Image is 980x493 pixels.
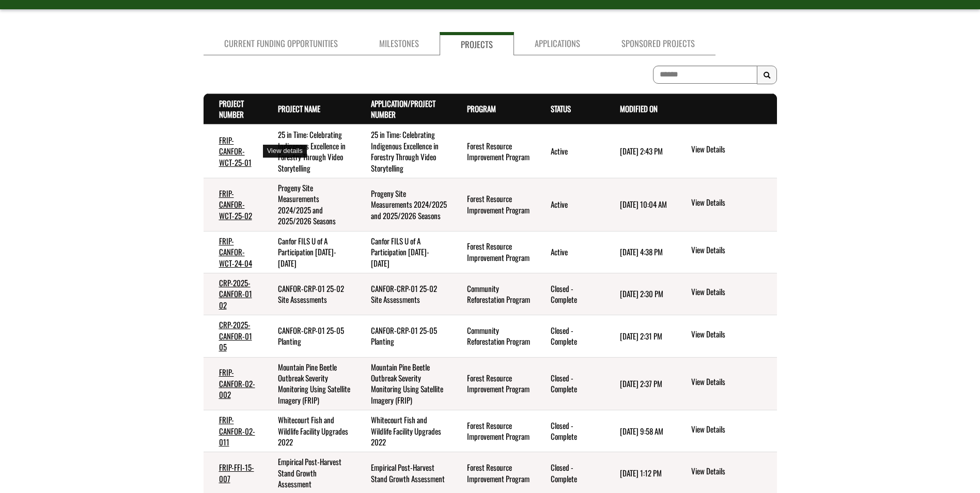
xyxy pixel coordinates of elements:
[262,315,355,357] td: CANFOR-CRP-01 25-05 Planting
[204,231,263,273] td: FRIP-CANFOR-WCT-24-04
[691,329,772,341] a: View details
[674,410,776,452] td: action menu
[355,178,451,232] td: Progeny Site Measurements 2024/2025 and 2025/2026 Seasons
[355,410,451,452] td: Whitecourt Fish and Wildlife Facility Upgrades 2022
[604,273,674,315] td: 7/23/2025 2:30 PM
[691,244,772,257] a: View details
[674,178,776,232] td: action menu
[219,414,255,448] a: FRIP-CANFOR-02-011
[535,178,604,232] td: Active
[204,125,263,178] td: FRIP-CANFOR-WCT-25-01
[691,376,772,389] a: View details
[691,424,772,436] a: View details
[674,125,776,178] td: action menu
[535,125,604,178] td: Active
[278,103,320,114] a: Project Name
[620,246,663,257] time: [DATE] 4:38 PM
[535,231,604,273] td: Active
[204,178,263,232] td: FRIP-CANFOR-WCT-25-02
[262,125,355,178] td: 25 in Time: Celebrating Indigenous Excellence in Forestry Through Video Storytelling
[620,145,663,157] time: [DATE] 2:43 PM
[452,231,536,273] td: Forest Resource Improvement Program
[604,125,674,178] td: 12/18/2024 2:43 PM
[262,231,355,273] td: Canfor FILS U of A Participation 2024-2027
[219,366,255,400] a: FRIP-CANFOR-02-002
[620,425,663,437] time: [DATE] 9:58 AM
[359,32,440,55] a: Milestones
[620,103,658,114] a: Modified On
[535,315,604,357] td: Closed - Complete
[604,178,674,232] td: 3/28/2025 10:04 AM
[204,273,263,315] td: CRP-2025-CANFOR-01 02
[355,357,451,410] td: Mountain Pine Beetle Outbreak Severity Monitoring Using Satellite Imagery (FRIP)
[620,330,662,342] time: [DATE] 2:31 PM
[535,357,604,410] td: Closed - Complete
[219,134,252,168] a: FRIP-CANFOR-WCT-25-01
[452,357,536,410] td: Forest Resource Improvement Program
[674,273,776,315] td: action menu
[514,32,601,55] a: Applications
[674,94,776,125] th: Actions
[674,315,776,357] td: action menu
[355,231,451,273] td: Canfor FILS U of A Participation 2024-2027
[620,467,662,479] time: [DATE] 1:12 PM
[219,277,252,311] a: CRP-2025-CANFOR-01 02
[757,66,777,84] button: Search Results
[535,410,604,452] td: Closed - Complete
[620,378,662,389] time: [DATE] 2:37 PM
[674,357,776,410] td: action menu
[620,288,663,299] time: [DATE] 2:30 PM
[219,235,252,269] a: FRIP-CANFOR-WCT-24-04
[263,145,307,158] div: View details
[262,273,355,315] td: CANFOR-CRP-01 25-02 Site Assessments
[219,98,244,120] a: Project Number
[535,273,604,315] td: Closed - Complete
[452,315,536,357] td: Community Reforestation Program
[355,125,451,178] td: 25 in Time: Celebrating Indigenous Excellence in Forestry Through Video Storytelling
[219,319,252,352] a: CRP-2025-CANFOR-01 05
[620,198,667,210] time: [DATE] 10:04 AM
[452,410,536,452] td: Forest Resource Improvement Program
[452,178,536,232] td: Forest Resource Improvement Program
[691,286,772,299] a: View details
[452,273,536,315] td: Community Reforestation Program
[691,466,772,478] a: View details
[204,32,359,55] a: Current Funding Opportunities
[691,144,772,156] a: View details
[355,315,451,357] td: CANFOR-CRP-01 25-05 Planting
[204,410,263,452] td: FRIP-CANFOR-02-011
[219,188,252,221] a: FRIP-CANFOR-WCT-25-02
[440,32,514,55] a: Projects
[604,231,674,273] td: 6/6/2025 4:38 PM
[691,197,772,209] a: View details
[604,357,674,410] td: 7/30/2025 2:37 PM
[262,357,355,410] td: Mountain Pine Beetle Outbreak Severity Monitoring Using Satellite Imagery (FRIP)
[262,178,355,232] td: Progeny Site Measurements 2024/2025 and 2025/2026 Seasons
[604,410,674,452] td: 5/8/2025 9:58 AM
[674,231,776,273] td: action menu
[452,125,536,178] td: Forest Resource Improvement Program
[604,315,674,357] td: 7/23/2025 2:31 PM
[204,357,263,410] td: FRIP-CANFOR-02-002
[262,410,355,452] td: Whitecourt Fish and Wildlife Facility Upgrades 2022
[467,103,496,114] a: Program
[371,98,435,120] a: Application/Project Number
[219,461,254,484] a: FRIP-FFI-15-007
[551,103,571,114] a: Status
[204,315,263,357] td: CRP-2025-CANFOR-01 05
[601,32,715,55] a: Sponsored Projects
[355,273,451,315] td: CANFOR-CRP-01 25-02 Site Assessments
